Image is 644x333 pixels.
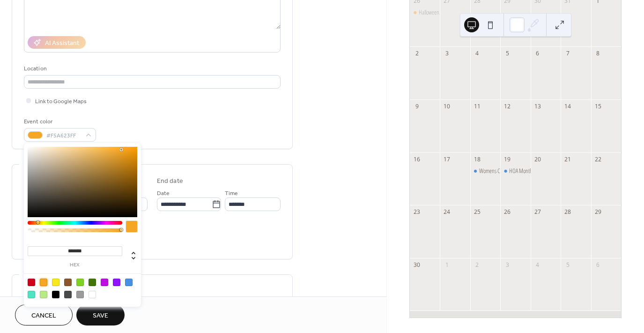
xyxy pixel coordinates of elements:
div: 16 [413,155,421,163]
div: 20 [533,155,541,163]
div: 2 [413,50,421,58]
div: Halloween/Fall Festival [419,8,463,16]
div: 18 [473,155,481,163]
div: 5 [564,261,572,269]
div: Womens Club Monthly Meeting [470,166,500,175]
label: hex [28,263,122,268]
div: 11 [473,103,481,111]
div: 4 [473,50,481,58]
div: 9 [413,103,421,111]
div: 1 [443,261,451,269]
span: Time [225,189,238,198]
div: 13 [533,103,541,111]
div: Womens Club Monthly Meeting [479,166,541,175]
div: 5 [503,50,511,58]
div: #50E3C2 [28,291,35,298]
div: 10 [443,103,451,111]
div: #4A90E2 [125,279,133,286]
div: #9B9B9B [76,291,84,298]
div: #B8E986 [40,291,47,298]
div: 17 [443,155,451,163]
div: 6 [533,50,541,58]
div: #8B572A [64,279,72,286]
div: #F5A623 [40,279,47,286]
div: #BD10E0 [101,279,108,286]
div: 30 [413,261,421,269]
div: 26 [503,208,511,216]
div: 23 [413,208,421,216]
div: #D0021B [28,279,35,286]
div: #000000 [52,291,59,298]
div: 8 [594,50,602,58]
div: Location [24,64,279,74]
div: 7 [564,50,572,58]
div: #4A4A4A [64,291,72,298]
div: #F8E71C [52,279,59,286]
div: Event color [24,117,94,127]
div: 15 [594,103,602,111]
div: HOA Monthly Board Meeting [509,166,566,175]
div: 2 [473,261,481,269]
div: 3 [503,261,511,269]
div: #9013FE [113,279,120,286]
div: 22 [594,155,602,163]
div: 24 [443,208,451,216]
div: 14 [564,103,572,111]
button: Save [76,304,125,325]
div: #7ED321 [76,279,84,286]
div: HOA Monthly Board Meeting [500,166,530,175]
div: 4 [533,261,541,269]
div: 29 [594,208,602,216]
span: Date [157,189,170,198]
div: #FFFFFF [89,291,96,298]
div: 3 [443,50,451,58]
div: End date [157,176,183,186]
span: Cancel [31,311,56,321]
span: #F5A623FF [46,131,81,141]
div: 28 [564,208,572,216]
div: 12 [503,103,511,111]
span: Save [93,311,108,321]
div: 27 [533,208,541,216]
div: 6 [594,261,602,269]
span: Link to Google Maps [35,97,87,106]
div: Halloween/Fall Festival [410,8,440,16]
div: 21 [564,155,572,163]
div: 25 [473,208,481,216]
div: 19 [503,155,511,163]
div: #417505 [89,279,96,286]
button: Cancel [15,304,73,325]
